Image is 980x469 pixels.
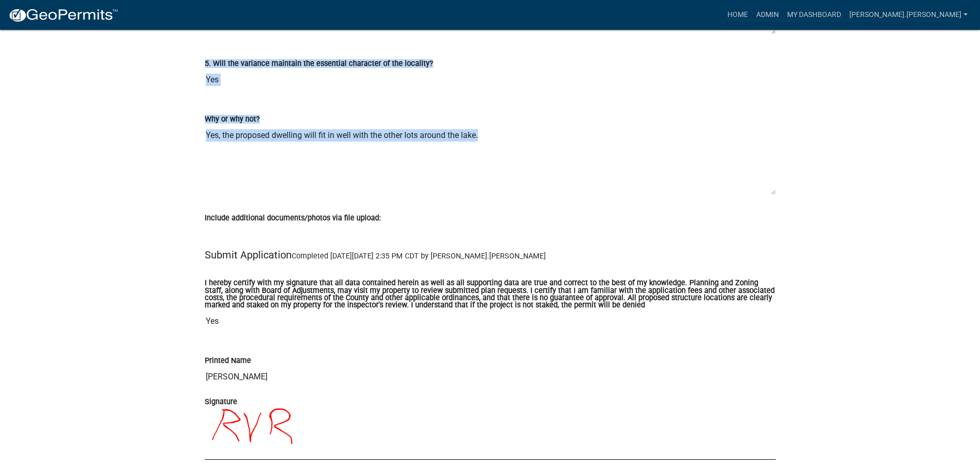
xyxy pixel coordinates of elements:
img: 3HCEYkAAAAGSURBVAMAl4lAfabc0PgAAAAASUVORK5CYII= [205,408,736,459]
a: [PERSON_NAME].[PERSON_NAME] [845,5,972,25]
label: Printed Name [205,357,251,364]
label: Why or why not? [205,116,260,123]
label: Include additional documents/photos via file upload: [205,215,381,222]
textarea: Yes, the proposed dwelling will fit in well with the other lots around the lake. [205,125,776,195]
span: Completed [DATE][DATE] 2:35 PM CDT by [PERSON_NAME].[PERSON_NAME] [292,252,546,260]
a: Admin [752,5,783,25]
label: 5. Will the variance maintain the essential character of the locality? [205,60,433,67]
a: Home [723,5,752,25]
a: My Dashboard [783,5,845,25]
label: I hereby certify with my signature that all data contained herein as well as all supporting data ... [205,280,776,309]
h5: Submit Application [205,249,776,261]
label: Signature [205,398,237,406]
